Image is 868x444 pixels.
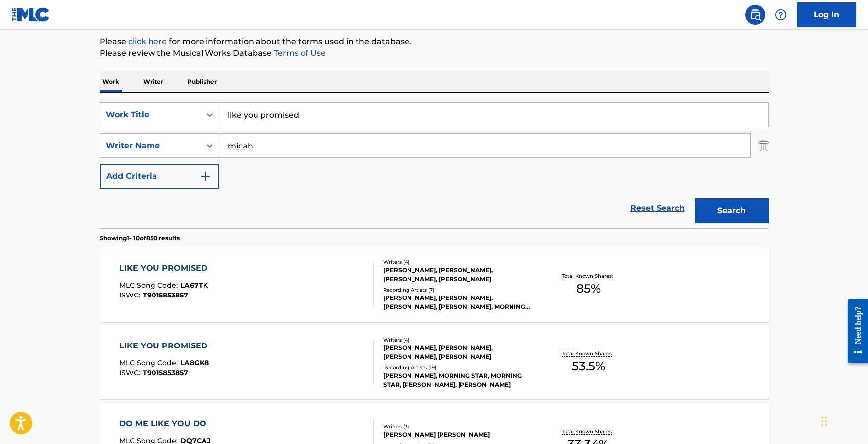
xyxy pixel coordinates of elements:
[745,5,765,25] a: Public Search
[119,358,180,367] span: MLC Song Code :
[140,71,166,92] p: Writer
[100,325,769,399] a: LIKE YOU PROMISEDMLC Song Code:LA8GK8ISWC:T9015853857Writers (4)[PERSON_NAME], [PERSON_NAME], [PE...
[383,286,533,294] div: Recording Artists ( 7 )
[840,291,868,371] iframe: Resource Center
[119,262,212,274] div: LIKE YOU PROMISED
[383,364,533,371] div: Recording Artists ( 19 )
[383,430,533,439] div: [PERSON_NAME] [PERSON_NAME]
[119,340,212,352] div: LIKE YOU PROMISED
[562,272,615,280] p: Total Known Shares:
[119,418,211,430] div: DO ME LIKE YOU DO
[106,109,195,121] div: Work Title
[100,102,769,228] form: Search Form
[821,406,827,436] div: Drag
[143,368,188,377] span: T9015853857
[119,291,143,299] span: ISWC :
[100,36,769,48] p: Please for more information about the terms used in the database.
[758,133,769,158] img: Delete Criterion
[119,368,143,377] span: ISWC :
[272,49,326,58] a: Terms of Use
[383,294,533,311] div: [PERSON_NAME], [PERSON_NAME], [PERSON_NAME], [PERSON_NAME], MORNING STAR
[771,5,791,25] div: Help
[818,396,868,444] iframe: Chat Widget
[100,234,180,243] p: Showing 1 - 10 of 850 results
[180,281,208,290] span: LA67TK
[383,336,533,344] div: Writers ( 4 )
[383,266,533,284] div: [PERSON_NAME], [PERSON_NAME], [PERSON_NAME], [PERSON_NAME]
[383,344,533,361] div: [PERSON_NAME], [PERSON_NAME], [PERSON_NAME], [PERSON_NAME]
[119,281,180,290] span: MLC Song Code :
[562,350,615,357] p: Total Known Shares:
[184,71,220,92] p: Publisher
[180,358,209,367] span: LA8GK8
[562,428,615,435] p: Total Known Shares:
[100,71,122,92] p: Work
[106,140,195,151] div: Writer Name
[383,371,533,389] div: [PERSON_NAME], MORNING STAR, MORNING STAR, [PERSON_NAME], [PERSON_NAME]
[200,170,211,182] img: 9d2ae6d4665cec9f34b9.svg
[572,357,605,375] span: 53.5 %
[128,37,167,46] a: click here
[12,7,50,22] img: MLC Logo
[100,48,769,59] p: Please review the Musical Works Database
[749,9,761,21] img: search
[695,198,769,223] button: Search
[100,164,219,189] button: Add Criteria
[383,258,533,266] div: Writers ( 4 )
[383,423,533,430] div: Writers ( 3 )
[100,247,769,322] a: LIKE YOU PROMISEDMLC Song Code:LA67TKISWC:T9015853857Writers (4)[PERSON_NAME], [PERSON_NAME], [PE...
[625,197,690,219] a: Reset Search
[775,9,787,21] img: help
[797,2,856,27] a: Log In
[143,291,188,299] span: T9015853857
[576,280,601,297] span: 85 %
